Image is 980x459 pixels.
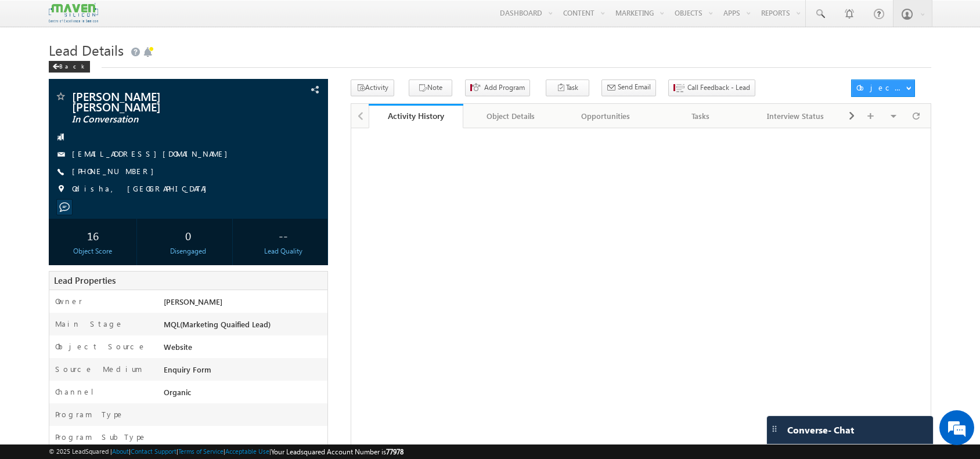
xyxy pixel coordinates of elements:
[161,341,327,357] div: Website
[351,79,394,96] button: Activity
[653,104,748,128] a: Tasks
[55,364,142,374] label: Source Medium
[546,79,589,96] button: Task
[55,296,82,306] label: Owner
[386,447,403,456] span: 77978
[851,79,915,97] button: Object Actions
[52,246,134,256] div: Object Score
[161,364,327,380] div: Enquiry Form
[55,386,103,397] label: Channel
[601,79,656,96] button: Send Email
[161,319,327,335] div: MQL(Marketing Quaified Lead)
[243,225,325,246] div: --
[49,41,124,59] span: Lead Details
[112,447,129,455] a: About
[243,246,325,256] div: Lead Quality
[856,82,906,93] div: Object Actions
[409,79,452,96] button: Note
[618,82,651,92] span: Send Email
[147,246,229,256] div: Disengaged
[225,447,269,455] a: Acceptable Use
[770,424,779,433] img: carter-drag
[568,109,643,123] div: Opportunities
[55,341,146,352] label: Object Source
[52,225,134,246] div: 16
[758,109,833,123] div: Interview Status
[473,109,548,123] div: Object Details
[72,166,160,178] span: [PHONE_NUMBER]
[687,82,750,93] span: Call Feedback - Lead
[55,432,147,442] label: Program SubType
[178,447,224,455] a: Terms of Service
[55,319,124,329] label: Main Stage
[49,446,403,457] span: © 2025 LeadSquared | | | | |
[662,109,738,123] div: Tasks
[72,91,246,111] span: [PERSON_NAME] [PERSON_NAME]
[72,183,212,195] span: Odisha, [GEOGRAPHIC_DATA]
[49,61,90,73] div: Back
[49,3,98,23] img: Custom Logo
[463,104,559,128] a: Object Details
[559,104,654,128] a: Opportunities
[147,225,229,246] div: 0
[131,447,176,455] a: Contact Support
[271,447,403,456] span: Your Leadsquared Account Number is
[369,104,464,128] a: Activity History
[161,386,327,403] div: Organic
[164,297,222,306] span: [PERSON_NAME]
[72,114,246,125] span: In Conversation
[668,79,755,96] button: Call Feedback - Lead
[484,82,525,93] span: Add Program
[49,60,96,70] a: Back
[787,425,854,435] span: Converse - Chat
[465,79,530,96] button: Add Program
[72,149,233,158] a: [EMAIL_ADDRESS][DOMAIN_NAME]
[55,409,124,420] label: Program Type
[54,274,116,286] span: Lead Properties
[377,110,455,121] div: Activity History
[748,104,844,128] a: Interview Status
